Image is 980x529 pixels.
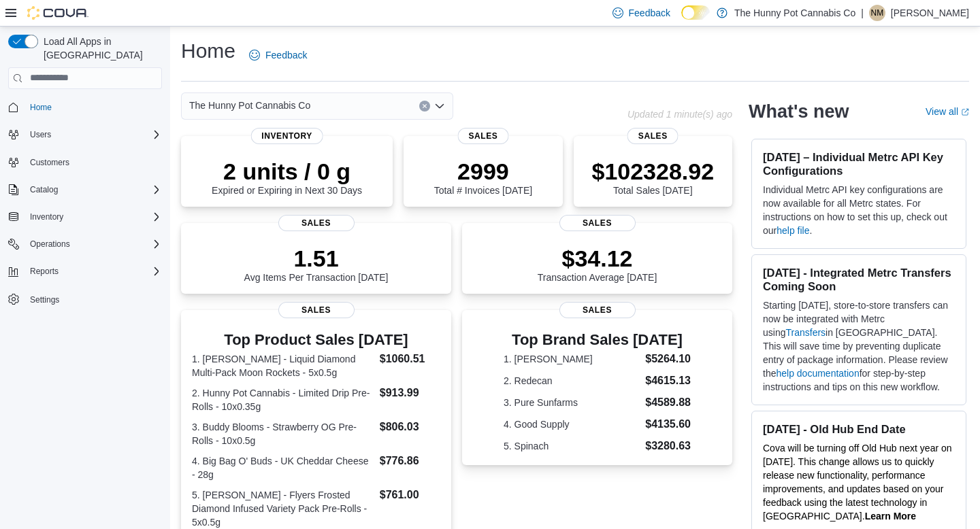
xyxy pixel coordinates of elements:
span: Sales [278,215,355,231]
button: Open list of options [434,101,445,112]
span: Reports [30,266,59,277]
dd: $776.86 [380,453,440,469]
span: Catalog [24,182,162,198]
span: Users [30,129,51,140]
dt: 5. Spinach [504,439,640,453]
span: Sales [457,128,508,144]
span: Customers [24,154,162,171]
dd: $761.00 [380,487,440,503]
span: Feedback [265,48,307,62]
p: 2 units / 0 g [212,158,362,185]
a: Learn More [865,511,916,522]
dt: 5. [PERSON_NAME] - Flyers Frosted Diamond Infused Variety Pack Pre-Rolls - 5x0.5g [192,488,374,529]
div: Expired or Expiring in Next 30 Days [212,158,362,196]
p: Individual Metrc API key configurations are now available for all Metrc states. For instructions ... [763,183,955,237]
dt: 4. Good Supply [504,417,640,431]
div: Total Sales [DATE] [591,158,714,196]
button: Reports [24,263,64,279]
button: Users [3,125,167,144]
span: Customers [30,157,69,168]
a: Home [24,99,57,116]
button: Settings [3,289,167,309]
p: | [861,5,864,21]
a: Feedback [244,41,312,69]
h3: Top Product Sales [DATE] [192,332,440,348]
div: Total # Invoices [DATE] [434,158,532,196]
span: Settings [24,290,162,307]
h2: What's new [749,101,849,122]
dt: 1. [PERSON_NAME] [504,352,640,366]
span: Inventory [30,211,63,222]
a: help file [777,225,809,236]
span: Home [30,102,52,113]
span: Cova will be turning off Old Hub next year on [DATE]. This change allows us to quickly release ne... [763,443,952,522]
span: Operations [24,236,162,252]
nav: Complex example [8,92,162,345]
dd: $1060.51 [380,351,440,367]
h1: Home [181,37,235,65]
dt: 1. [PERSON_NAME] - Liquid Diamond Multi-Pack Moon Rockets - 5x0.5g [192,352,374,379]
span: Users [24,126,162,143]
a: View allExternal link [926,106,969,117]
span: Reports [24,263,162,279]
a: Transfers [785,327,826,338]
span: Feedback [629,6,670,20]
span: Settings [30,294,59,305]
p: The Hunny Pot Cannabis Co [734,5,855,21]
span: Catalog [30,184,58,195]
p: $102328.92 [591,158,714,185]
dd: $806.03 [380,419,440,435]
dd: $3280.63 [645,438,691,454]
dd: $4135.60 [645,416,691,432]
span: Load All Apps in [GEOGRAPHIC_DATA] [38,35,162,62]
p: 1.51 [244,245,389,272]
dt: 3. Buddy Blooms - Strawberry OG Pre-Rolls - 10x0.5g [192,420,374,447]
h3: [DATE] - Old Hub End Date [763,422,955,436]
dd: $5264.10 [645,351,691,367]
span: Inventory [250,128,323,144]
div: Avg Items Per Transaction [DATE] [244,245,389,283]
div: Transaction Average [DATE] [538,245,657,283]
button: Inventory [24,209,69,225]
dt: 4. Big Bag O' Buds - UK Cheddar Cheese - 28g [192,454,374,481]
span: Sales [278,302,355,318]
img: Cova [27,6,88,20]
span: The Hunny Pot Cannabis Co [189,97,310,114]
dd: $4615.13 [645,373,691,389]
svg: External link [961,108,969,116]
button: Users [24,126,56,143]
button: Operations [24,236,76,252]
button: Home [3,97,167,117]
button: Inventory [3,207,167,226]
a: Settings [24,292,65,308]
dt: 3. Pure Sunfarms [504,396,640,409]
p: Updated 1 minute(s) ago [627,109,732,120]
h3: Top Brand Sales [DATE] [504,332,691,348]
span: Inventory [24,209,162,225]
dt: 2. Redecan [504,374,640,388]
a: help documentation [776,368,859,379]
button: Catalog [24,182,63,198]
span: Home [24,99,162,116]
span: Operations [30,239,70,250]
dd: $4589.88 [645,394,691,411]
span: Sales [627,128,679,144]
input: Dark Mode [681,5,710,20]
button: Reports [3,262,167,281]
a: Customers [24,154,75,171]
p: $34.12 [538,245,657,272]
span: NM [871,5,884,21]
p: 2999 [434,158,532,185]
dt: 2. Hunny Pot Cannabis - Limited Drip Pre-Rolls - 10x0.35g [192,386,374,413]
button: Operations [3,235,167,254]
p: Starting [DATE], store-to-store transfers can now be integrated with Metrc using in [GEOGRAPHIC_D... [763,298,955,394]
div: Nakisha Mckinley [869,5,885,21]
button: Catalog [3,180,167,199]
dd: $913.99 [380,385,440,401]
span: Sales [559,215,636,231]
button: Customers [3,152,167,172]
span: Sales [559,302,636,318]
button: Clear input [419,101,430,112]
h3: [DATE] - Integrated Metrc Transfers Coming Soon [763,266,955,293]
